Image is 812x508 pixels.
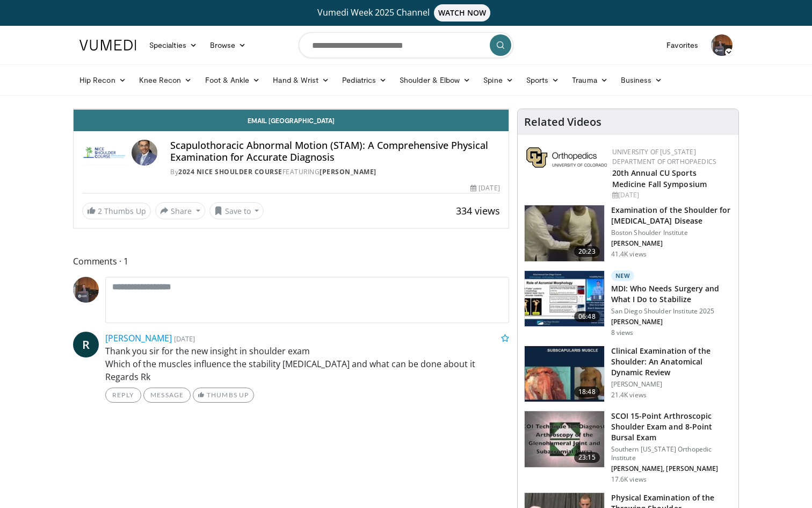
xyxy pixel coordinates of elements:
img: 3Gduepif0T1UGY8H4xMDoxOjByO_JhYE.150x105_q85_crop-smart_upscale.jpg [525,411,604,467]
img: 275771_0002_1.png.150x105_q85_crop-smart_upscale.jpg [525,346,604,402]
p: [PERSON_NAME] [611,318,732,326]
a: 06:48 New MDI: Who Needs Surgery and What I Do to Stabilize San Diego Shoulder Institute 2025 [PE... [524,270,732,337]
p: [PERSON_NAME] [611,239,732,248]
span: 23:15 [574,452,600,463]
button: Save to [209,202,264,219]
a: Pediatrics [336,69,393,91]
p: Boston Shoulder Institute [611,228,732,237]
span: 334 views [456,204,500,217]
a: 23:15 SCOI 15-Point Arthroscopic Shoulder Exam and 8-Point Bursal Exam Southern [US_STATE] Orthop... [524,411,732,484]
img: 2024 Nice Shoulder Course [82,140,127,166]
a: Shoulder & Elbow [393,69,477,91]
span: 2 [98,206,102,216]
img: 3a2f5bb8-c0c0-4fc6-913e-97078c280665.150x105_q85_crop-smart_upscale.jpg [525,271,604,327]
a: Trauma [565,69,614,91]
div: [DATE] [612,190,730,200]
a: Hip Recon [73,69,133,91]
p: 41.4K views [611,250,647,259]
h3: SCOI 15-Point Arthroscopic Shoulder Exam and 8-Point Bursal Exam [611,411,732,443]
p: 21.4K views [611,391,647,399]
div: By FEATURING [170,167,499,177]
a: Browse [204,34,253,56]
h3: Examination of the Shoulder for [MEDICAL_DATA] Disease [611,205,732,226]
a: 2 Thumbs Up [82,203,151,219]
div: [DATE] [470,183,499,193]
button: Share [155,202,205,219]
p: 8 views [611,328,634,337]
a: 20:23 Examination of the Shoulder for [MEDICAL_DATA] Disease Boston Shoulder Institute [PERSON_NA... [524,205,732,262]
p: San Diego Shoulder Institute 2025 [611,307,732,316]
a: Business [614,69,669,91]
p: [PERSON_NAME] [611,380,732,389]
a: R [73,332,99,357]
img: 355603a8-37da-49b6-856f-e00d7e9307d3.png.150x105_q85_autocrop_double_scale_upscale_version-0.2.png [526,147,607,168]
p: [PERSON_NAME], [PERSON_NAME] [611,464,732,473]
a: [PERSON_NAME] [320,167,376,176]
a: Email [GEOGRAPHIC_DATA] [74,110,509,131]
p: Thank you sir for the new insight in shoulder exam Which of the muscles influence the stability [... [105,345,509,383]
img: VuMedi Logo [79,40,136,51]
video-js: Video Player [74,109,509,110]
a: Favorites [660,34,705,56]
a: [PERSON_NAME] [105,332,172,344]
a: Reply [105,388,141,403]
a: Spine [477,69,519,91]
a: Vumedi Week 2025 ChannelWATCH NOW [81,4,731,22]
h3: MDI: Who Needs Surgery and What I Do to Stabilize [611,283,732,305]
a: Thumbs Up [193,388,253,403]
a: Message [143,388,191,403]
a: 18:48 Clinical Examination of the Shoulder: An Anatomical Dynamic Review [PERSON_NAME] 21.4K views [524,346,732,403]
img: Screen_shot_2010-09-13_at_8.52.47_PM_1.png.150x105_q85_crop-smart_upscale.jpg [525,205,604,261]
p: New [611,270,635,281]
a: Specialties [143,34,204,56]
h4: Related Videos [524,116,601,128]
small: [DATE] [174,334,195,344]
img: Avatar [132,140,157,166]
h4: Scapulothoracic Abnormal Motion (STAM): A Comprehensive Physical Examination for Accurate Diagnosis [170,140,499,163]
p: 17.6K views [611,475,647,484]
a: 20th Annual CU Sports Medicine Fall Symposium [612,168,707,189]
img: Avatar [73,277,99,303]
span: 20:23 [574,246,600,257]
h3: Clinical Examination of the Shoulder: An Anatomical Dynamic Review [611,346,732,378]
a: Hand & Wrist [266,69,336,91]
a: University of [US_STATE] Department of Orthopaedics [612,147,716,166]
a: Foot & Ankle [199,69,267,91]
span: Comments 1 [73,254,509,268]
img: Avatar [711,34,733,56]
span: WATCH NOW [434,4,491,22]
a: 2024 Nice Shoulder Course [178,167,282,176]
span: 06:48 [574,311,600,322]
p: Southern [US_STATE] Orthopedic Institute [611,445,732,462]
span: 18:48 [574,387,600,397]
input: Search topics, interventions [299,32,513,58]
a: Knee Recon [133,69,199,91]
a: Sports [520,69,566,91]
